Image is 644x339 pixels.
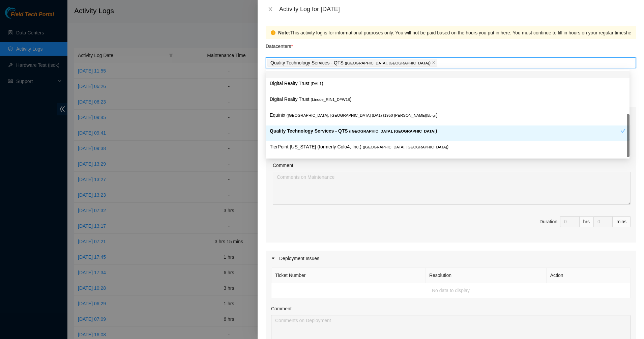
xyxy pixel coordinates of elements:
[311,97,350,102] span: ( Linode_RIN1_DFW18
[345,61,429,65] span: ( [GEOGRAPHIC_DATA], [GEOGRAPHIC_DATA]
[270,59,431,67] p: Quality Technology Services - QTS )
[580,216,594,227] div: hrs
[271,268,426,283] th: Ticket Number
[432,61,435,65] span: close
[266,251,636,266] div: Deployment Issues
[273,172,631,205] textarea: Comment
[268,6,273,12] span: close
[426,268,547,283] th: Resolution
[266,6,275,12] button: Close
[270,80,625,87] p: Digital Realty Trust )
[547,268,631,283] th: Action
[266,39,293,50] p: Datacenters
[363,145,447,149] span: ( [GEOGRAPHIC_DATA], [GEOGRAPHIC_DATA]
[270,143,625,151] p: TierPoint [US_STATE] (formerly Colo4, Inc.) )
[271,256,275,260] span: caret-right
[270,95,625,103] p: Digital Realty Trust )
[621,129,625,133] span: check
[271,30,275,35] span: exclamation-circle
[287,113,436,117] span: ( [GEOGRAPHIC_DATA], [GEOGRAPHIC_DATA] (DA1) {1950 [PERSON_NAME]}5b gr
[271,283,631,298] td: No data to display
[311,82,322,86] span: ( DAL1
[613,216,631,227] div: mins
[278,29,290,36] strong: Note:
[349,129,435,133] span: ( [GEOGRAPHIC_DATA], [GEOGRAPHIC_DATA]
[539,218,557,225] div: Duration
[279,5,636,13] div: Activity Log for [DATE]
[271,305,292,312] label: Comment
[270,111,625,119] p: Equinix )
[270,127,621,135] p: Quality Technology Services - QTS )
[273,162,293,169] label: Comment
